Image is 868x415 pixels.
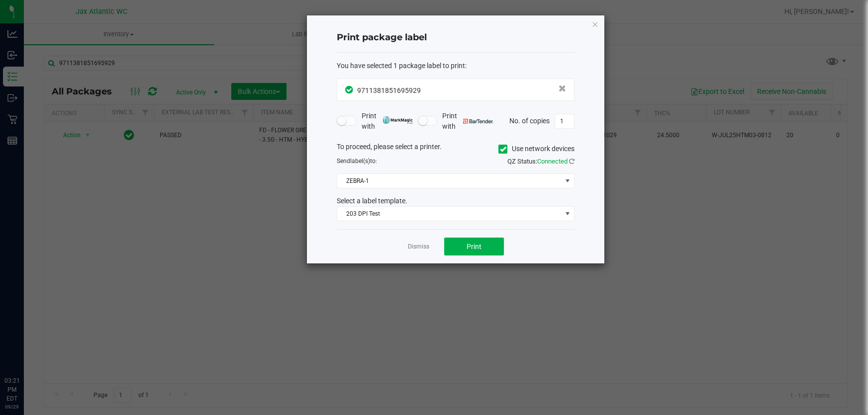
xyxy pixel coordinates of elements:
[329,142,582,157] div: To proceed, please select a printer.
[408,243,429,251] a: Dismiss
[337,158,377,165] span: Send to:
[337,61,575,71] div: :
[537,158,568,165] span: Connected
[509,116,550,124] span: No. of copies
[337,31,575,44] h4: Print package label
[498,144,575,154] label: Use network devices
[10,335,40,365] iframe: Resource center
[337,174,562,188] span: ZEBRA-1
[467,243,482,250] span: Print
[337,207,562,221] span: 203 DPI Test
[463,119,493,124] img: bartender.png
[345,84,355,95] span: In Sync
[383,116,413,124] img: mark_magic_cybra.png
[507,158,575,165] span: QZ Status:
[362,111,413,132] span: Print with
[357,86,421,94] span: 9711381851695929
[442,111,493,132] span: Print with
[350,158,370,165] span: label(s)
[444,238,504,255] button: Print
[329,196,582,206] div: Select a label template.
[337,62,465,70] span: You have selected 1 package label to print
